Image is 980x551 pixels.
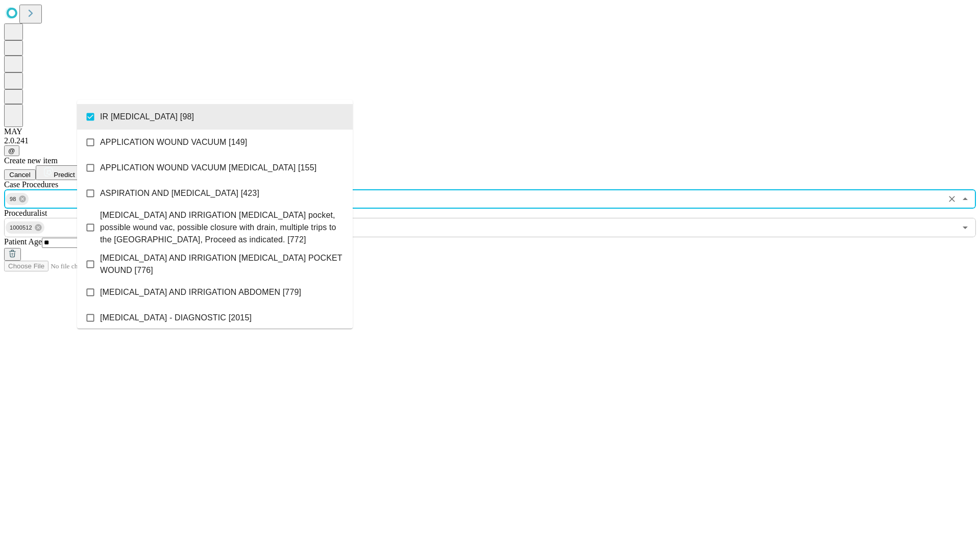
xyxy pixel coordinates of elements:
[100,252,345,277] span: [MEDICAL_DATA] AND IRRIGATION [MEDICAL_DATA] POCKET WOUND [776]
[100,209,345,246] span: [MEDICAL_DATA] AND IRRIGATION [MEDICAL_DATA] pocket, possible wound vac, possible closure with dr...
[4,127,976,136] div: MAY
[4,237,42,246] span: Patient Age
[945,192,959,206] button: Clear
[4,180,58,189] span: Scheduled Procedure
[6,221,44,234] div: 1000512
[100,162,316,174] span: APPLICATION WOUND VACUUM [MEDICAL_DATA] [155]
[8,147,15,155] span: @
[4,169,36,180] button: Cancel
[6,193,29,205] div: 98
[958,220,972,235] button: Open
[36,165,83,180] button: Predict
[4,145,19,156] button: @
[100,286,301,298] span: [MEDICAL_DATA] AND IRRIGATION ABDOMEN [779]
[100,312,252,324] span: [MEDICAL_DATA] - DIAGNOSTIC [2015]
[6,222,36,234] span: 1000512
[6,193,20,205] span: 98
[958,192,972,206] button: Close
[100,187,259,199] span: ASPIRATION AND [MEDICAL_DATA] [423]
[100,111,194,123] span: IR [MEDICAL_DATA] [98]
[4,136,976,145] div: 2.0.241
[9,171,31,179] span: Cancel
[4,156,58,165] span: Create new item
[4,209,47,217] span: Proceduralist
[54,171,75,179] span: Predict
[100,136,247,148] span: APPLICATION WOUND VACUUM [149]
